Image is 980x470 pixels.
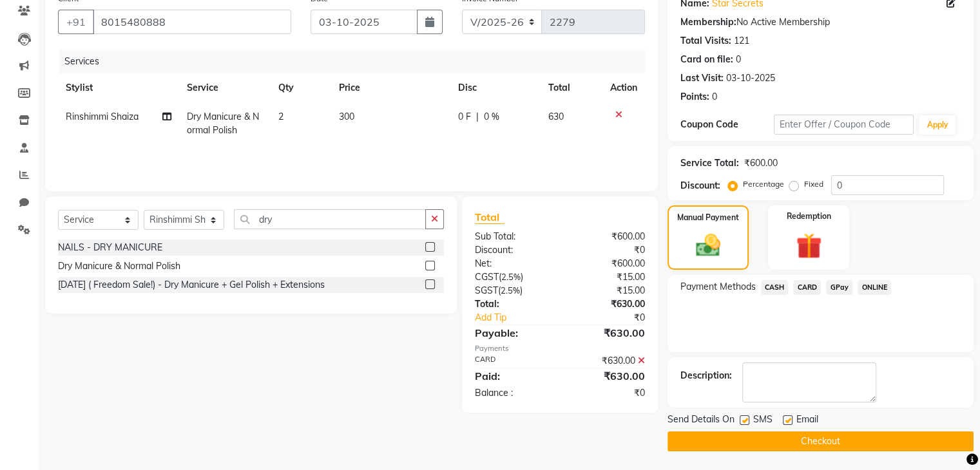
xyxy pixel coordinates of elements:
div: ₹600.00 [560,257,655,270]
img: _gift.svg [788,230,830,262]
span: 2.5% [501,272,521,282]
span: SMS [753,413,773,429]
div: ₹600.00 [560,230,655,243]
span: SGST [475,285,498,296]
div: Payable: [465,325,560,341]
div: No Active Membership [680,15,961,29]
span: 630 [548,111,564,122]
span: 300 [339,111,354,122]
div: Last Visit: [680,71,724,85]
div: Total: [465,297,560,311]
span: CARD [793,280,821,295]
div: 03-10-2025 [726,71,775,85]
div: Paid: [465,368,560,384]
span: Rinshimmi Shaiza [66,111,139,122]
th: Service [179,73,271,102]
th: Stylist [58,73,179,102]
button: Checkout [668,431,974,451]
div: Payments [475,343,645,354]
div: ₹630.00 [560,325,655,341]
div: NAILS - DRY MANICURE [58,241,162,254]
input: Search or Scan [234,209,426,229]
button: +91 [58,10,94,34]
label: Fixed [804,178,823,190]
div: Services [59,50,655,73]
div: Card on file: [680,53,733,66]
th: Price [331,73,450,102]
div: Coupon Code [680,118,774,131]
span: CGST [475,271,499,283]
button: Apply [919,115,956,135]
input: Enter Offer / Coupon Code [774,115,914,135]
div: Discount: [680,179,720,193]
div: 121 [734,34,749,48]
span: 0 F [458,110,471,124]
div: ₹15.00 [560,270,655,284]
div: 0 [736,53,741,66]
span: CASH [761,280,789,295]
div: ₹0 [575,311,654,324]
div: ₹0 [560,386,655,400]
th: Qty [271,73,331,102]
span: Payment Methods [680,280,756,294]
span: GPay [826,280,852,295]
div: ₹630.00 [560,354,655,368]
div: Total Visits: [680,34,731,48]
span: Total [475,211,504,224]
span: Send Details On [668,413,735,429]
a: Add Tip [465,311,575,324]
div: CARD [465,354,560,368]
span: 2 [278,111,283,122]
span: Dry Manicure & Normal Polish [187,111,259,136]
div: ₹0 [560,243,655,257]
span: 0 % [484,110,499,124]
div: Net: [465,257,560,270]
div: Description: [680,369,732,382]
div: Membership: [680,15,736,29]
span: Email [796,413,818,429]
div: 0 [712,90,717,104]
input: Search by Name/Mobile/Email/Code [93,10,291,34]
span: ONLINE [858,280,891,295]
th: Action [602,73,645,102]
div: ( ) [465,284,560,297]
div: Balance : [465,386,560,400]
div: [DATE] ( Freedom Sale!) - Dry Manicure + Gel Polish + Extensions [58,278,325,292]
div: Dry Manicure & Normal Polish [58,259,180,273]
th: Disc [450,73,541,102]
div: Discount: [465,243,560,257]
th: Total [541,73,602,102]
img: _cash.svg [688,231,728,259]
div: ₹630.00 [560,297,655,311]
div: ₹630.00 [560,368,655,384]
label: Redemption [787,211,831,222]
div: Sub Total: [465,230,560,243]
div: ₹600.00 [744,156,778,170]
div: Service Total: [680,156,739,170]
div: ₹15.00 [560,284,655,297]
div: ( ) [465,270,560,284]
label: Percentage [743,178,784,190]
span: 2.5% [501,285,520,296]
span: | [476,110,479,124]
div: Points: [680,90,709,104]
label: Manual Payment [677,212,739,223]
